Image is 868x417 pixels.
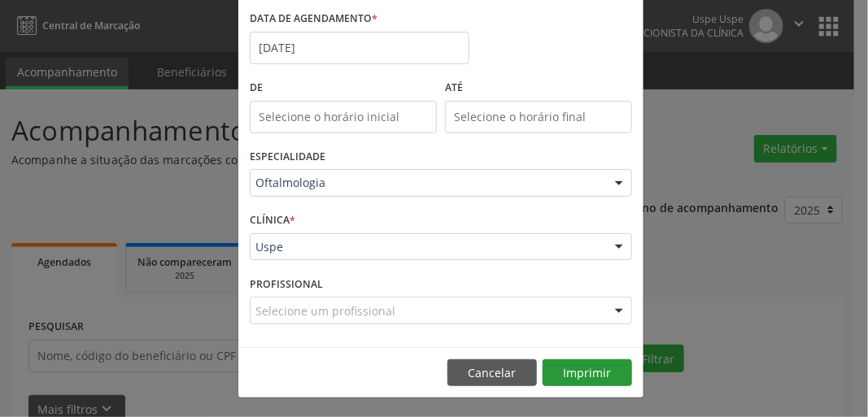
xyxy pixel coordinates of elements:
[250,101,437,133] input: Selecione o horário inicial
[250,7,377,32] label: DATA DE AGENDAMENTO
[445,101,632,133] input: Selecione o horário final
[250,271,323,297] label: PROFISSIONAL
[445,76,632,101] label: ATÉ
[447,359,537,387] button: Cancelar
[543,359,632,387] button: Imprimir
[250,76,437,101] label: De
[250,32,469,64] input: Selecione uma data ou intervalo
[250,208,295,233] label: CLÍNICA
[250,145,325,170] label: ESPECIALIDADE
[255,175,599,191] span: Oftalmologia
[255,239,599,255] span: Uspe
[255,302,395,319] span: Selecione um profissional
